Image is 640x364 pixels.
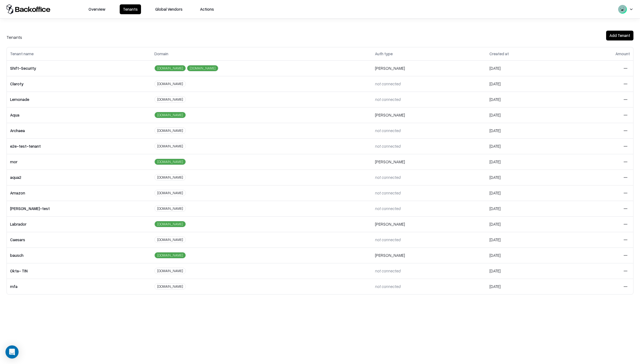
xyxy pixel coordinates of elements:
span: [PERSON_NAME] [375,66,405,71]
td: [DATE] [486,263,567,279]
div: [DOMAIN_NAME] [154,81,186,87]
td: Shift-Security [7,60,151,76]
div: [DOMAIN_NAME] [154,190,186,196]
td: Caesars [7,232,151,247]
td: Okta- TIN [7,263,151,279]
span: not connected [375,268,400,273]
td: [PERSON_NAME]-test [7,201,151,216]
td: [DATE] [486,232,567,247]
span: not connected [375,128,400,133]
button: Global Vendors [152,4,186,14]
td: mfa [7,279,151,294]
div: [DOMAIN_NAME] [154,65,186,71]
div: [DOMAIN_NAME] [154,127,186,134]
td: [DATE] [486,107,567,123]
span: not connected [375,284,400,289]
div: Open Intercom Messenger [5,345,19,359]
div: [DOMAIN_NAME] [187,65,218,71]
td: [DATE] [486,247,567,263]
span: not connected [375,237,400,242]
th: Created at [486,47,567,60]
td: [DATE] [486,76,567,92]
th: Auth type [372,47,486,60]
span: [PERSON_NAME] [375,159,405,164]
td: [DATE] [486,92,567,107]
td: Claroty [7,76,151,92]
div: [DOMAIN_NAME] [154,221,186,227]
div: [DOMAIN_NAME] [154,283,186,290]
td: e2e-test-tenant [7,138,151,154]
td: [DATE] [486,201,567,216]
span: not connected [375,175,400,180]
td: Aqua [7,107,151,123]
td: [DATE] [486,170,567,185]
div: [DOMAIN_NAME] [154,268,186,274]
span: not connected [375,97,400,102]
div: [DOMAIN_NAME] [154,174,186,180]
span: [PERSON_NAME] [375,112,405,117]
div: [DOMAIN_NAME] [154,159,186,165]
button: Overview [85,4,109,14]
div: [DOMAIN_NAME] [154,96,186,103]
span: not connected [375,144,400,148]
td: [DATE] [486,279,567,294]
button: Actions [197,4,217,14]
span: not connected [375,206,400,211]
td: mor [7,154,151,170]
button: Add Tenant [606,31,633,40]
td: Archaea [7,123,151,138]
span: not connected [375,81,400,86]
div: [DOMAIN_NAME] [154,237,186,243]
td: bausch [7,247,151,263]
span: [PERSON_NAME] [375,253,405,258]
th: Amount [567,47,633,60]
td: [DATE] [486,154,567,170]
td: [DATE] [486,123,567,138]
td: Amazon [7,185,151,201]
td: Labrador [7,216,151,232]
span: [PERSON_NAME] [375,222,405,226]
th: Tenant name [7,47,151,60]
div: Tenants [7,34,22,40]
div: [DOMAIN_NAME] [154,112,186,118]
td: [DATE] [486,185,567,201]
div: [DOMAIN_NAME] [154,252,186,258]
td: Lemonade [7,92,151,107]
td: aqua2 [7,170,151,185]
div: [DOMAIN_NAME] [154,143,186,149]
td: [DATE] [486,216,567,232]
td: [DATE] [486,138,567,154]
td: [DATE] [486,60,567,76]
div: [DOMAIN_NAME] [154,205,186,212]
button: Tenants [120,4,141,14]
span: not connected [375,190,400,195]
th: Domain [151,47,372,60]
